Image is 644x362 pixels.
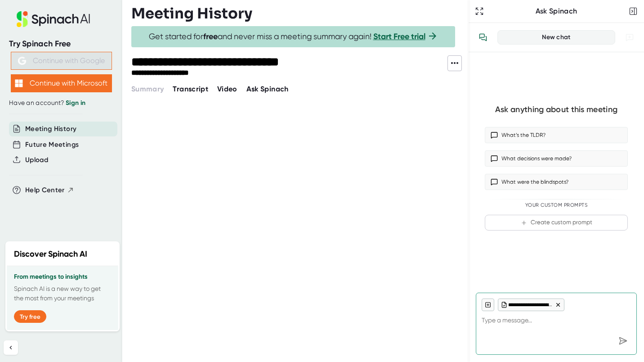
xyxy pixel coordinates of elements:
div: Send message [615,333,631,349]
button: Future Meetings [25,140,79,150]
button: Meeting History [25,124,76,134]
button: Help Center [25,185,74,195]
div: Try Spinach Free [9,39,113,49]
button: What were the blindspots? [485,174,628,190]
h3: Meeting History [131,5,252,22]
button: What decisions were made? [485,150,628,167]
div: Your Custom Prompts [485,202,628,208]
h3: From meetings to insights [14,273,111,281]
button: Collapse sidebar [4,340,18,355]
button: Transcript [173,84,208,95]
button: Upload [25,155,48,165]
p: Spinach AI is a new way to get the most from your meetings [14,284,111,303]
button: What’s the TLDR? [485,127,628,143]
button: Try free [14,310,46,323]
button: Close conversation sidebar [627,5,640,18]
button: Expand to Ask Spinach page [473,5,486,18]
div: Have an account? [9,99,113,107]
div: New chat [503,33,609,41]
button: Video [217,84,237,95]
a: Start Free trial [373,32,425,41]
div: Ask anything about this meeting [495,104,617,115]
button: View conversation history [474,28,492,46]
span: Get started for and never miss a meeting summary again! [149,32,438,42]
div: Ask Spinach [486,7,627,16]
button: Ask Spinach [246,84,289,95]
span: Summary [131,85,164,93]
button: Summary [131,84,164,95]
button: Continue with Google [11,52,112,70]
button: Continue with Microsoft [11,74,112,92]
span: Ask Spinach [246,85,289,93]
b: free [203,32,218,41]
span: Transcript [173,85,208,93]
img: Aehbyd4JwY73AAAAAElFTkSuQmCC [18,57,26,65]
span: Help Center [25,185,65,195]
button: Create custom prompt [485,215,628,231]
span: Video [217,85,237,93]
a: Sign in [66,99,85,107]
h2: Discover Spinach AI [14,248,87,260]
